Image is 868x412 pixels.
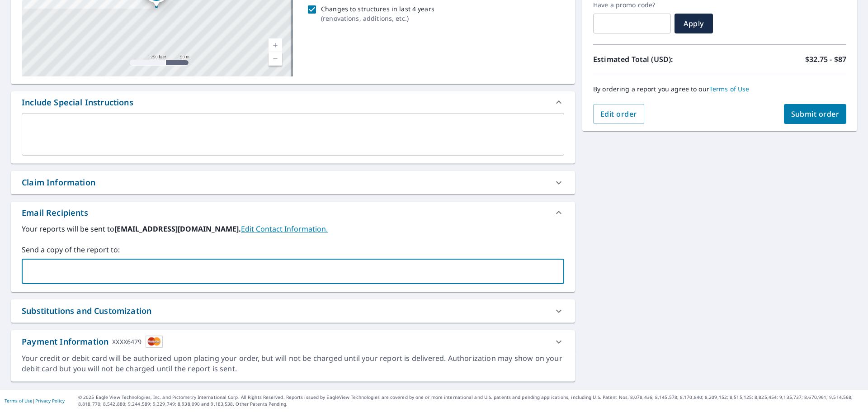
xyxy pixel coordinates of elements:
[593,104,644,124] button: Edit order
[791,109,840,119] span: Submit order
[11,299,575,322] div: Substitutions and Customization
[784,104,847,124] button: Submit order
[269,52,282,66] a: Current Level 17, Zoom Out
[709,85,750,93] a: Terms of Use
[22,353,564,374] div: Your credit or debit card will be authorized upon placing your order, but will not be charged unt...
[11,202,575,223] div: Email Recipients
[35,398,65,404] a: Privacy Policy
[682,19,706,28] span: Apply
[321,14,434,23] p: ( renovations, additions, etc. )
[22,223,564,234] label: Your reports will be sent to
[22,305,151,317] div: Substitutions and Customization
[675,14,713,33] button: Apply
[11,91,575,113] div: Include Special Instructions
[321,4,434,14] p: Changes to structures in last 4 years
[241,224,328,234] a: EditContactInfo
[5,398,33,404] a: Terms of Use
[600,109,637,119] span: Edit order
[593,85,846,93] p: By ordering a report you agree to our
[146,336,163,348] img: cardImage
[22,244,564,255] label: Send a copy of the report to:
[22,207,88,219] div: Email Recipients
[22,96,133,109] div: Include Special Instructions
[112,336,142,348] div: XXXX6479
[5,398,65,403] p: |
[593,1,671,9] label: Have a promo code?
[269,38,282,52] a: Current Level 17, Zoom In
[11,171,575,194] div: Claim Information
[805,54,846,65] p: $32.75 - $87
[114,224,241,234] b: [EMAIL_ADDRESS][DOMAIN_NAME].
[22,336,163,348] div: Payment Information
[78,394,863,407] p: © 2025 Eagle View Technologies, Inc. and Pictometry International Corp. All Rights Reserved. Repo...
[11,330,575,353] div: Payment InformationXXXX6479cardImage
[593,54,720,65] p: Estimated Total (USD):
[22,176,95,189] div: Claim Information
